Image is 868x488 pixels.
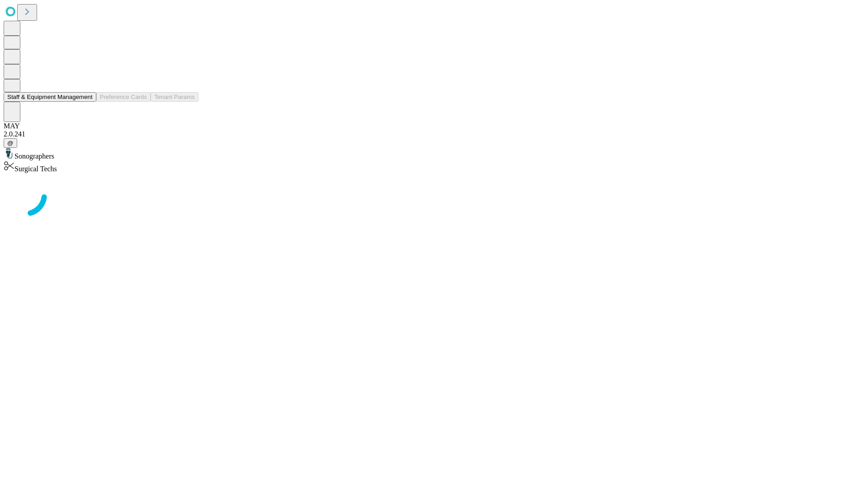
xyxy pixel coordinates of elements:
[4,160,864,173] div: Surgical Techs
[4,92,96,102] button: Staff & Equipment Management
[4,130,864,138] div: 2.0.241
[4,138,17,148] button: @
[4,122,864,130] div: MAY
[96,92,151,102] button: Preference Cards
[151,92,198,102] button: Tenant Params
[4,148,864,160] div: Sonographers
[7,140,14,146] span: @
